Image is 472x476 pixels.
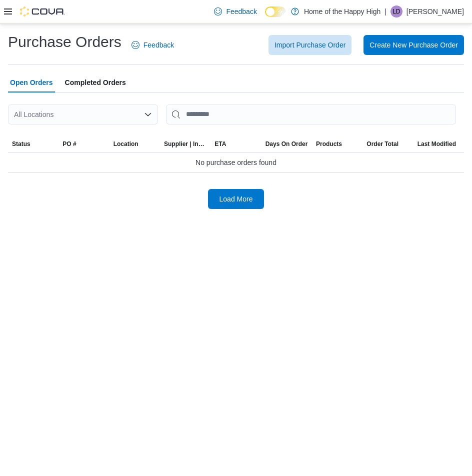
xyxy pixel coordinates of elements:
[160,136,210,152] button: Supplier | Invoice Number
[166,104,456,124] input: This is a search bar. After typing your query, hit enter to filter the results lower in the page.
[62,140,76,148] span: PO #
[417,140,456,148] span: Last Modified
[392,5,400,17] span: LD
[8,32,121,52] h1: Purchase Orders
[113,140,138,148] div: Location
[406,5,464,17] p: [PERSON_NAME]
[210,1,260,21] a: Feedback
[363,35,464,55] button: Create New Purchase Order
[143,40,174,50] span: Feedback
[274,40,345,50] span: Import Purchase Order
[362,136,413,152] button: Order Total
[261,136,312,152] button: Days On Order
[265,140,308,148] span: Days On Order
[210,136,261,152] button: ETA
[226,6,256,16] span: Feedback
[369,40,458,50] span: Create New Purchase Order
[12,140,30,148] span: Status
[316,140,342,148] span: Products
[195,156,276,168] span: No purchase orders found
[384,5,386,17] p: |
[65,72,126,92] span: Completed Orders
[214,140,226,148] span: ETA
[265,17,265,17] span: Dark Mode
[208,189,264,209] button: Load More
[10,72,53,92] span: Open Orders
[109,136,160,152] button: Location
[58,136,109,152] button: PO #
[144,110,152,118] button: Open list of options
[8,136,58,152] button: Status
[20,6,65,16] img: Cova
[390,5,402,17] div: Lance Daniels
[219,194,253,204] span: Load More
[366,140,398,148] span: Order Total
[413,136,464,152] button: Last Modified
[268,35,351,55] button: Import Purchase Order
[312,136,362,152] button: Products
[164,140,206,148] span: Supplier | Invoice Number
[127,35,178,55] a: Feedback
[265,6,286,17] input: Dark Mode
[304,5,380,17] p: Home of the Happy High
